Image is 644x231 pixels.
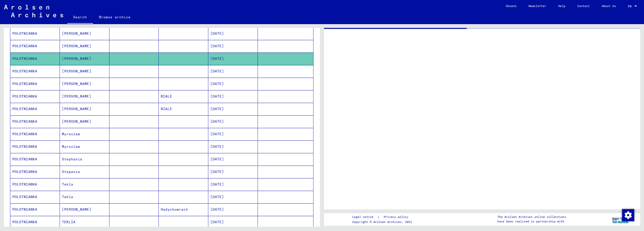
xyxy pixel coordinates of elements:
div: | [352,214,414,220]
a: Search [67,11,93,24]
mat-cell: [DATE] [208,128,258,140]
mat-cell: TEKLIA [60,216,109,228]
mat-cell: POLOTNIANKA [10,90,60,103]
mat-cell: POLOTNIANKA [10,203,60,216]
mat-cell: [DATE] [208,78,258,90]
span: EN [628,5,633,8]
mat-cell: POLOTNIANKA [10,53,60,65]
a: Privacy policy [380,214,414,220]
mat-cell: [DATE] [208,178,258,191]
a: Browse archive [93,11,137,23]
mat-cell: POLOTNIANKA [10,103,60,115]
mat-cell: [DATE] [208,141,258,153]
mat-cell: POLOTNIANKA [10,65,60,77]
mat-cell: [DATE] [208,65,258,77]
mat-cell: Myroslaw [60,141,109,153]
mat-cell: POLOTNIANKA [10,128,60,140]
mat-cell: POLOTNIANKA [10,178,60,191]
mat-cell: Myreslaw [60,128,109,140]
mat-cell: [PERSON_NAME] [60,53,109,65]
mat-cell: [PERSON_NAME] [60,78,109,90]
img: Arolsen_neg.svg [4,5,63,17]
img: Change consent [622,209,634,221]
mat-cell: BIALE [159,103,208,115]
a: Legal notice [352,214,377,220]
mat-cell: [DATE] [208,166,258,178]
mat-cell: Tekla [60,191,109,203]
mat-cell: POLOTNIANKA [10,115,60,128]
mat-cell: [PERSON_NAME] [60,203,109,216]
mat-cell: Tekla [60,178,109,191]
mat-cell: Hadyckowrach [159,203,208,216]
mat-cell: [DATE] [208,153,258,165]
p: have been realized in partnership with [497,219,566,224]
mat-cell: Stepania [60,166,109,178]
mat-cell: POLOTNIANKA [10,78,60,90]
mat-cell: [PERSON_NAME] [60,27,109,40]
mat-cell: POLOTNIANKA [10,153,60,165]
mat-cell: [DATE] [208,90,258,103]
p: Copyright © Arolsen Archives, 2021 [352,220,414,224]
mat-cell: [DATE] [208,27,258,40]
mat-cell: [DATE] [208,103,258,115]
p: The Arolsen Archives online collections [497,215,566,219]
mat-cell: [PERSON_NAME] [60,115,109,128]
mat-cell: [DATE] [208,115,258,128]
mat-cell: POLOTNIANKA [10,191,60,203]
mat-cell: Stephania [60,153,109,165]
mat-cell: [PERSON_NAME] [60,65,109,77]
img: yv_logo.png [611,213,630,225]
mat-cell: POLOTNIANKA [10,27,60,40]
mat-cell: BIALE [159,90,208,103]
mat-cell: [DATE] [208,40,258,52]
mat-cell: [PERSON_NAME] [60,103,109,115]
mat-cell: [DATE] [208,203,258,216]
mat-cell: POLOTNIANKA [10,40,60,52]
mat-cell: POLOTNIANKA [10,141,60,153]
mat-cell: POLOTNIANKA [10,216,60,228]
mat-cell: [DATE] [208,53,258,65]
mat-cell: [PERSON_NAME] [60,40,109,52]
mat-cell: [DATE] [208,191,258,203]
mat-cell: [PERSON_NAME] [60,90,109,103]
mat-cell: [DATE] [208,216,258,228]
mat-cell: POLOTNIANKA [10,166,60,178]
